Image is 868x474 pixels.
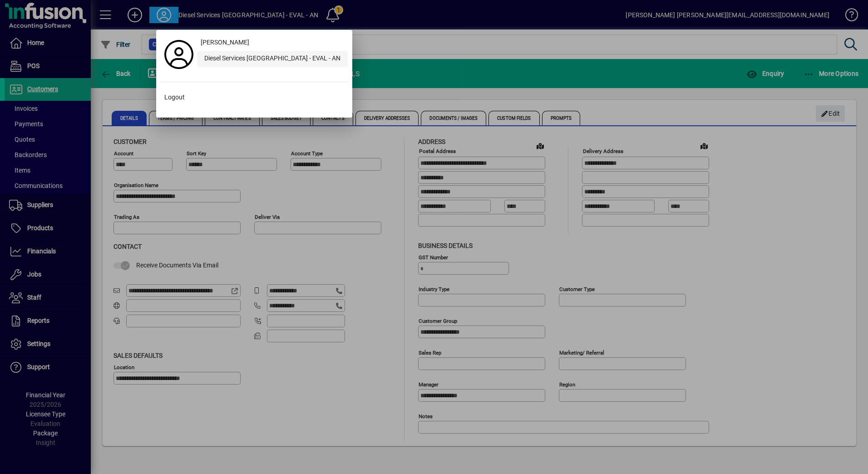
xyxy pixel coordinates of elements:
[197,35,348,51] a: [PERSON_NAME]
[164,93,185,102] span: Logout
[197,51,348,67] button: Diesel Services [GEOGRAPHIC_DATA] - EVAL - AN
[161,46,197,63] a: Profile
[161,89,348,106] button: Logout
[201,38,249,47] span: [PERSON_NAME]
